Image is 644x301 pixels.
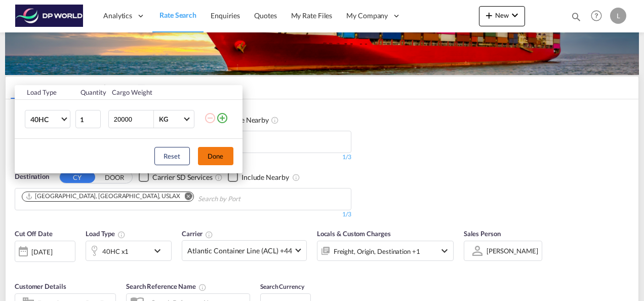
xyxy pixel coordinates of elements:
[198,147,233,165] button: Done
[75,110,101,128] input: Qty
[112,88,198,97] div: Cargo Weight
[204,112,216,124] md-icon: icon-minus-circle-outline
[113,110,153,128] input: Enter Weight
[74,85,106,100] th: Quantity
[15,85,75,100] th: Load Type
[25,110,70,128] md-select: Choose: 40HC
[159,115,168,123] div: KG
[216,112,228,124] md-icon: icon-plus-circle-outline
[30,115,60,125] span: 40HC
[154,147,190,165] button: Reset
